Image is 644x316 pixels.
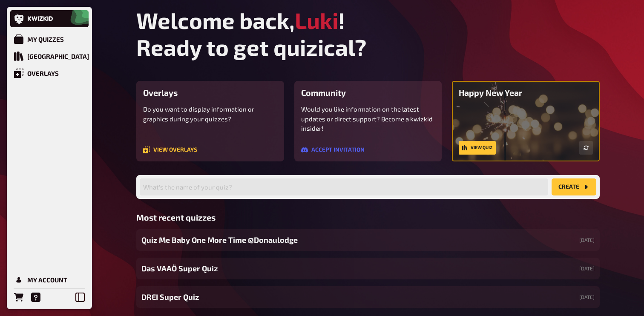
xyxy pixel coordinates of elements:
div: My Account [27,276,67,284]
h3: Most recent quizzes [136,213,600,222]
input: What's the name of your quiz? [140,178,548,195]
div: [GEOGRAPHIC_DATA] [27,52,89,60]
a: Quiz Library [10,48,89,65]
h3: Happy New Year [459,88,593,98]
h3: Community [301,88,435,98]
a: My Quizzes [10,31,89,48]
div: My Quizzes [27,35,64,43]
a: Overlays [10,65,89,82]
a: Orders [10,289,27,306]
span: Das VAAÖ Super Quiz [141,263,218,274]
a: Help [27,289,44,306]
small: [DATE] [579,236,595,244]
a: Das VAAÖ Super Quiz[DATE] [136,258,600,279]
small: [DATE] [579,293,595,301]
a: My Account [10,271,89,288]
p: Do you want to display information or graphics during your quizzes? [143,104,277,124]
a: Quiz Me Baby One More Time @Donaulodge[DATE] [136,229,600,251]
a: DREI Super Quiz[DATE] [136,286,600,308]
p: Would you like information on the latest updates or direct support? Become a kwizkid insider! [301,104,435,133]
a: View overlays [143,147,197,153]
span: DREI Super Quiz [141,291,199,303]
button: create [552,178,596,195]
a: View quiz [459,141,496,155]
h3: Overlays [143,88,277,98]
h1: Welcome back, ! Ready to get quizical? [136,7,600,60]
div: Overlays [27,69,59,77]
small: [DATE] [579,265,595,272]
span: Luki [295,7,338,34]
span: Quiz Me Baby One More Time @Donaulodge [141,234,298,246]
a: Accept invitation [301,147,365,153]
